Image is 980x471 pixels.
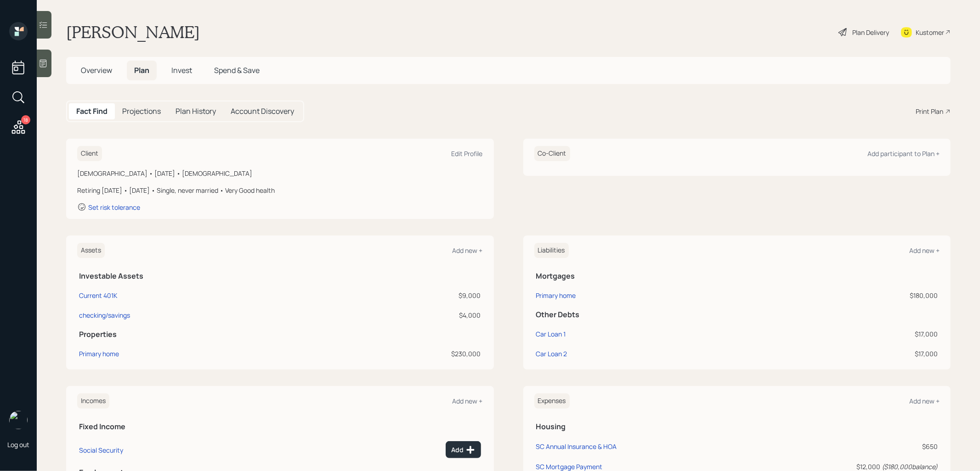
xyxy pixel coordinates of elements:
[534,243,569,258] h6: Liabilities
[536,310,938,319] h5: Other Debts
[867,149,940,158] div: Add participant to Plan +
[79,422,481,431] h5: Fixed Income
[332,291,481,300] div: $9,000
[88,203,140,212] div: Set risk tolerance
[77,185,483,195] div: Retiring [DATE] • [DATE] • Single, never married • Very Good health
[453,397,483,405] div: Add new +
[79,446,123,454] div: Social Security
[79,310,130,320] div: checking/savings
[81,65,112,75] span: Overview
[214,65,260,75] span: Spend & Save
[771,291,938,300] div: $180,000
[77,393,109,409] h6: Incomes
[909,246,940,255] div: Add new +
[171,65,192,75] span: Invest
[76,107,108,116] h5: Fact Find
[332,310,481,320] div: $4,000
[79,349,119,359] div: Primary home
[534,393,570,409] h6: Expenses
[536,349,567,359] div: Car Loan 2
[536,462,603,471] div: SC Mortgage Payment
[771,349,938,359] div: $17,000
[771,329,938,339] div: $17,000
[536,442,617,451] div: SC Annual Insurance & HOA
[536,329,566,339] div: Car Loan 1
[231,107,294,116] h5: Account Discovery
[536,422,938,431] h5: Housing
[9,411,28,429] img: treva-nostdahl-headshot.png
[453,246,483,255] div: Add new +
[757,442,938,451] div: $650
[79,330,481,339] h5: Properties
[77,243,105,258] h6: Assets
[332,349,481,359] div: $230,000
[79,291,117,300] div: Current 401K
[452,149,483,158] div: Edit Profile
[534,146,570,161] h6: Co-Client
[79,272,481,280] h5: Investable Assets
[852,28,889,37] div: Plan Delivery
[446,441,481,458] button: Add
[77,168,483,178] div: [DEMOGRAPHIC_DATA] • [DATE] • [DEMOGRAPHIC_DATA]
[452,445,475,454] div: Add
[176,107,216,116] h5: Plan History
[134,65,149,75] span: Plan
[536,272,938,280] h5: Mortgages
[21,115,30,124] div: 18
[916,107,943,116] div: Print Plan
[7,440,29,449] div: Log out
[909,397,940,405] div: Add new +
[536,291,576,300] div: Primary home
[882,462,938,471] i: ( $180,000 balance)
[77,146,102,161] h6: Client
[66,22,200,42] h1: [PERSON_NAME]
[916,28,944,37] div: Kustomer
[122,107,161,116] h5: Projections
